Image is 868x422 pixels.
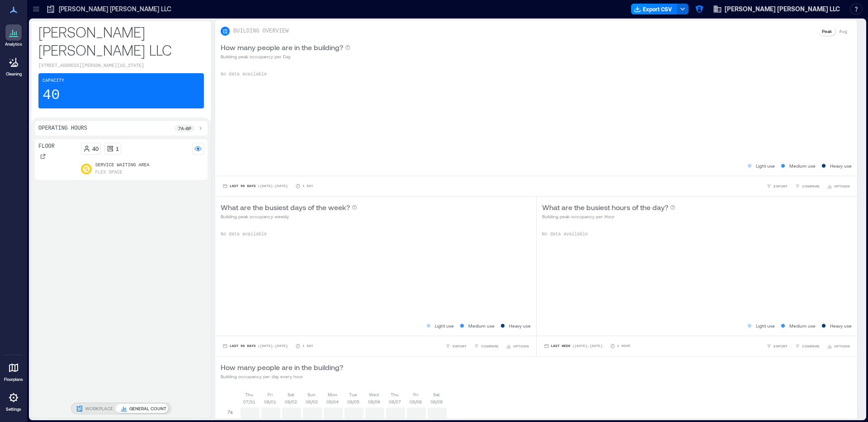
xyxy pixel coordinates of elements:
span: OPTIONS [513,343,529,349]
p: Thu [391,391,399,398]
p: Medium use [789,322,816,329]
p: 40 [42,86,60,104]
p: No data available [221,71,852,78]
p: Light use [756,162,775,169]
p: 1 Hour [617,343,630,349]
p: Wed [369,391,379,398]
button: EXPORT [443,342,468,351]
a: Settings [3,387,24,415]
button: OPTIONS [825,182,852,191]
p: Flex Space [95,169,123,176]
p: What are the busiest days of the week? [221,202,350,213]
p: 08/05 [347,398,359,405]
p: Building peak occupancy weekly [221,213,357,220]
p: Capacity [42,77,64,84]
button: OPTIONS [825,342,852,351]
span: EXPORT [453,343,467,349]
p: Sat [433,391,439,398]
p: 08/03 [306,398,318,405]
button: EXPORT [764,182,789,191]
p: Fri [268,391,273,398]
p: Heavy use [830,162,852,169]
span: EXPORT [774,183,788,189]
p: 7a [227,408,233,416]
p: Heavy use [509,322,531,329]
p: WORKPLACE [85,405,113,412]
span: COMPARE [802,183,820,189]
p: [PERSON_NAME] [PERSON_NAME] LLC [38,23,204,59]
p: Peak [822,28,832,35]
p: Fri [413,391,418,398]
p: [STREET_ADDRESS][PERSON_NAME][US_STATE] [38,62,204,70]
p: 1 Day [302,183,313,189]
p: Floor [38,143,55,150]
p: GENERAL COUNT [129,405,166,412]
p: BUILDING OVERVIEW [233,28,288,35]
p: 7a - 6p [178,125,191,132]
span: EXPORT [774,343,788,349]
p: No data available [542,231,852,238]
p: Sun [307,391,316,398]
p: 40 [92,145,99,152]
p: No data available [221,231,531,238]
p: Tue [349,391,357,398]
p: Building peak occupancy per Hour [542,213,675,220]
button: Last 90 Days |[DATE]-[DATE] [221,182,290,191]
p: 08/09 [430,398,443,405]
span: [PERSON_NAME] [PERSON_NAME] LLC [725,5,840,14]
p: Medium use [468,322,495,329]
p: 08/08 [410,398,422,405]
button: OPTIONS [504,342,531,351]
p: Operating Hours [38,125,87,132]
p: How many people are in the building? [221,42,343,53]
p: Medium use [789,162,816,169]
button: COMPARE [472,342,500,351]
button: EXPORT [764,342,789,351]
p: 1 [116,145,119,152]
p: How many people are in the building? [221,362,343,373]
button: COMPARE [793,182,821,191]
p: [PERSON_NAME] [PERSON_NAME] LLC [59,5,171,14]
p: Sat [288,391,294,398]
button: [PERSON_NAME] [PERSON_NAME] LLC [710,2,843,16]
span: COMPARE [802,343,820,349]
span: OPTIONS [834,343,850,349]
p: Light use [756,322,775,329]
p: Building occupancy per day every hour [221,373,343,380]
span: OPTIONS [834,183,850,189]
a: Floorplans [1,357,26,385]
span: COMPARE [481,343,499,349]
p: Analytics [5,42,22,47]
p: 07/31 [243,398,255,405]
a: Cleaning [2,52,25,80]
a: Analytics [2,22,25,50]
p: 08/02 [285,398,297,405]
p: Cleaning [6,71,22,77]
button: Last Week |[DATE]-[DATE] [542,342,604,351]
p: Floorplans [4,377,23,382]
p: 1 Day [302,343,313,349]
p: Thu [245,391,253,398]
p: 08/07 [389,398,401,405]
p: 08/01 [264,398,276,405]
p: Settings [6,407,21,412]
p: Avg [839,28,847,35]
p: 08/04 [326,398,339,405]
p: Heavy use [830,322,852,329]
p: Light use [435,322,454,329]
p: Building peak occupancy per Day [221,53,350,60]
p: 08/06 [368,398,380,405]
button: Last 90 Days |[DATE]-[DATE] [221,342,290,351]
button: Export CSV [631,4,677,14]
p: Mon [328,391,337,398]
p: Service Waiting Area [95,162,150,169]
p: What are the busiest hours of the day? [542,202,668,213]
button: COMPARE [793,342,821,351]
